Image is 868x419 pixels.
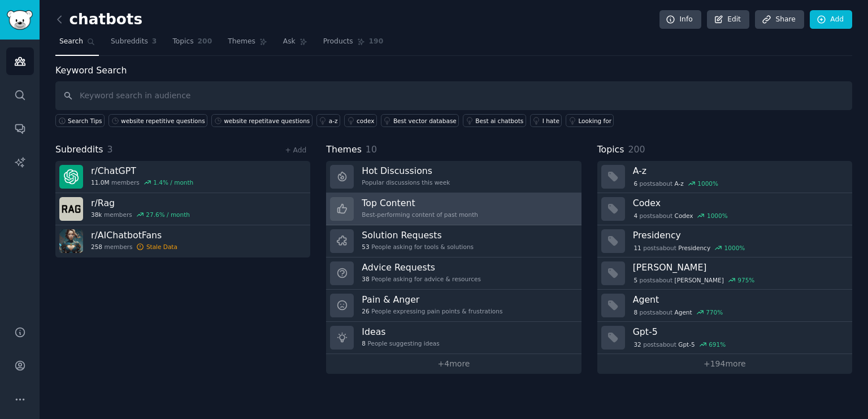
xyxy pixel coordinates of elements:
span: Search Tips [68,117,102,125]
button: Search Tips [55,114,105,127]
div: Best vector database [393,117,457,125]
span: 26 [362,307,369,315]
div: members [91,243,177,251]
h3: A-z [633,165,844,177]
span: 32 [633,341,641,348]
a: Codex4postsaboutCodex1000% [597,193,852,225]
a: Add [810,10,852,29]
img: ChatGPT [59,165,83,189]
div: codex [357,117,374,125]
span: 258 [91,243,102,251]
a: a-z [316,114,340,127]
a: A-z6postsaboutA-z1000% [597,161,852,193]
span: Presidency [678,244,710,252]
div: 1000 % [724,244,745,252]
a: Ideas8People suggesting ideas [326,322,581,354]
span: A-z [675,180,684,187]
a: Best vector database [381,114,459,127]
a: +4more [326,354,581,374]
h3: r/ ChatGPT [91,165,193,177]
span: Ask [283,37,296,47]
span: 38k [91,211,102,219]
a: Products190 [319,33,387,56]
span: Topics [597,143,624,157]
span: 200 [198,37,212,47]
div: members [91,178,193,186]
div: Best ai chatbots [475,117,523,125]
h2: chatbots [55,11,142,29]
span: Agent [675,308,692,316]
span: 6 [633,180,637,187]
h3: Top Content [362,197,478,209]
a: Advice Requests38People asking for advice & resources [326,257,581,290]
h3: Agent [633,294,844,305]
span: Products [323,37,353,47]
div: post s about [633,339,727,350]
span: 3 [152,37,157,47]
a: +194more [597,354,852,374]
span: 11 [633,244,641,252]
div: post s about [633,211,729,221]
div: website repetitive questions [121,117,205,125]
div: post s about [633,275,756,285]
a: Pain & Anger26People expressing pain points & frustrations [326,290,581,322]
a: Subreddits3 [107,33,160,56]
a: Share [755,10,804,29]
div: 691 % [709,341,726,348]
h3: Pain & Anger [362,294,502,305]
input: Keyword search in audience [55,81,852,110]
h3: [PERSON_NAME] [633,261,844,273]
span: Search [59,37,83,47]
h3: Presidency [633,229,844,241]
span: Gpt-5 [678,341,695,348]
div: People suggesting ideas [362,339,439,347]
a: r/AIChatbotFans258membersStale Data [55,225,310,257]
span: 53 [362,243,369,251]
h3: Advice Requests [362,261,481,273]
span: 3 [107,144,113,155]
span: 8 [362,339,366,347]
span: Themes [228,37,255,47]
span: 11.0M [91,178,109,186]
div: People asking for tools & solutions [362,243,474,251]
h3: r/ AIChatbotFans [91,229,177,241]
div: 27.6 % / month [146,211,190,219]
h3: Hot Discussions [362,165,450,177]
a: Solution Requests53People asking for tools & solutions [326,225,581,257]
a: Best ai chatbots [463,114,526,127]
a: Ask [279,33,311,56]
span: Subreddits [111,37,148,47]
div: a-z [329,117,338,125]
a: Info [659,10,701,29]
div: 1.4 % / month [153,178,193,186]
a: Gpt-532postsaboutGpt-5691% [597,322,852,354]
a: r/ChatGPT11.0Mmembers1.4% / month [55,161,310,193]
div: post s about [633,243,746,253]
h3: r/ Rag [91,197,190,209]
span: 5 [633,276,637,284]
h3: Codex [633,197,844,209]
div: 1000 % [707,212,728,220]
a: Themes [224,33,271,56]
div: post s about [633,178,719,189]
a: Hot DiscussionsPopular discussions this week [326,161,581,193]
a: Search [55,33,99,56]
span: 38 [362,275,369,283]
div: members [91,211,190,219]
h3: Solution Requests [362,229,474,241]
div: 975 % [737,276,754,284]
a: website repetitave questions [211,114,313,127]
span: Topics [172,37,193,47]
a: Presidency11postsaboutPresidency1000% [597,225,852,257]
h3: Ideas [362,326,439,338]
a: Agent8postsaboutAgent770% [597,290,852,322]
span: 200 [628,144,645,155]
img: GummySearch logo [7,10,33,30]
a: Edit [707,10,749,29]
span: Codex [675,212,693,220]
a: Top ContentBest-performing content of past month [326,193,581,225]
span: Subreddits [55,143,103,157]
h3: Gpt-5 [633,326,844,338]
label: Keyword Search [55,65,127,76]
a: Looking for [566,114,614,127]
